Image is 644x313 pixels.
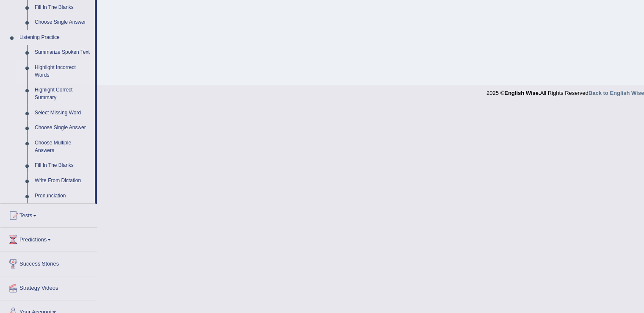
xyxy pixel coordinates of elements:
[0,204,97,225] a: Tests
[31,173,95,188] a: Write From Dictation
[31,136,95,158] a: Choose Multiple Answers
[31,158,95,173] a: Fill In The Blanks
[31,15,95,30] a: Choose Single Answer
[31,188,95,204] a: Pronunciation
[16,30,95,45] a: Listening Practice
[589,90,644,96] a: Back to English Wise
[0,276,97,297] a: Strategy Videos
[0,252,97,273] a: Success Stories
[0,228,97,249] a: Predictions
[31,83,95,105] a: Highlight Correct Summary
[31,45,95,60] a: Summarize Spoken Text
[31,105,95,121] a: Select Missing Word
[31,60,95,83] a: Highlight Incorrect Words
[486,85,644,97] div: 2025 © All Rights Reserved
[31,120,95,136] a: Choose Single Answer
[504,90,540,96] strong: English Wise.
